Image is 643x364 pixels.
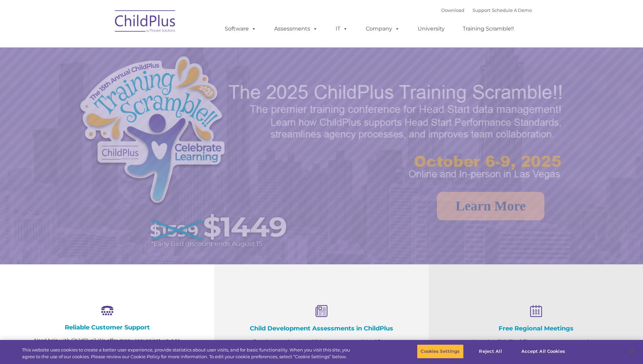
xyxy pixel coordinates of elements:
div: This website uses cookies to create a better user experience, provide statistics about user visit... [22,347,354,360]
button: Cookies Settings [417,344,463,359]
button: Accept All Cookies [518,344,569,359]
a: Software [218,22,263,36]
a: Download [441,7,464,13]
a: Company [359,22,406,36]
a: Training Scramble!! [456,22,521,36]
font: | [441,7,532,13]
a: IT [329,22,355,36]
a: Schedule A Demo [492,7,532,13]
a: Assessments [267,22,324,36]
h4: Free Regional Meetings [463,325,609,332]
a: University [411,22,451,36]
button: Close [625,344,640,359]
a: Support [473,7,490,13]
h4: Reliable Customer Support [34,324,180,331]
a: Learn More [437,192,544,220]
p: Need help with ChildPlus? We offer many convenient ways to contact our amazing Customer Support r... [34,336,180,362]
p: Experience and analyze child assessments and Head Start data management in one system with zero c... [248,337,395,363]
button: Reject All [469,344,512,359]
img: ChildPlus by Procare Solutions [112,5,179,39]
p: Not using ChildPlus? These are a great opportunity to network and learn from ChildPlus users. Fin... [463,337,609,363]
h4: Child Development Assessments in ChildPlus [248,325,395,332]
